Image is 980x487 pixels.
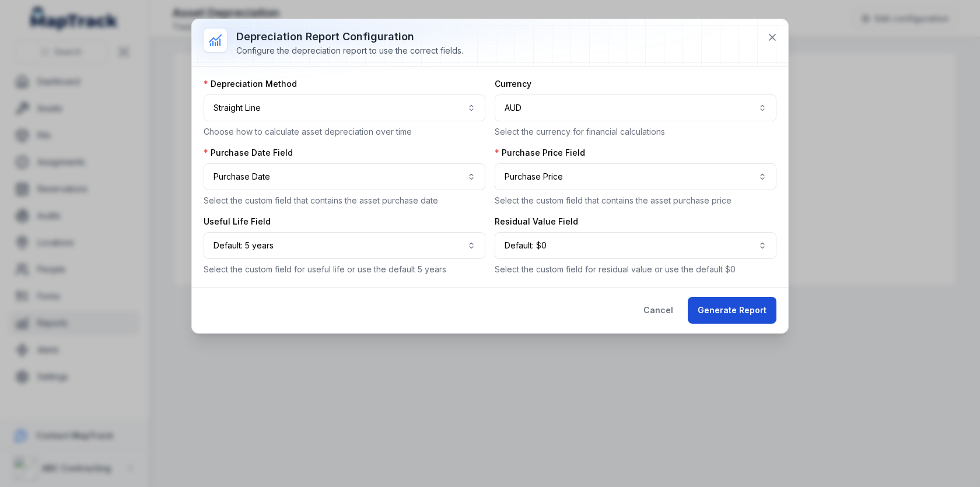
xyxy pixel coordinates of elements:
[495,264,776,275] p: Select the custom field for residual value or use the default $0
[495,126,776,138] p: Select the currency for financial calculations
[495,232,776,259] button: Default: $0
[204,78,297,90] label: Depreciation Method
[495,94,776,121] button: AUD
[204,94,485,121] button: Straight Line
[204,163,485,190] button: Purchase Date
[204,126,485,138] p: Choose how to calculate asset depreciation over time
[495,147,585,159] label: Purchase Price Field
[204,264,485,275] p: Select the custom field for useful life or use the default 5 years
[204,216,271,227] label: Useful Life Field
[688,297,776,324] button: Generate Report
[495,195,776,206] p: Select the custom field that contains the asset purchase price
[204,147,293,159] label: Purchase Date Field
[204,195,485,206] p: Select the custom field that contains the asset purchase date
[236,45,463,57] div: Configure the depreciation report to use the correct fields.
[633,297,683,324] button: Cancel
[204,232,485,259] button: Default: 5 years
[495,216,578,227] label: Residual Value Field
[495,78,531,90] label: Currency
[236,29,463,45] h3: Depreciation Report Configuration
[495,163,776,190] button: Purchase Price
